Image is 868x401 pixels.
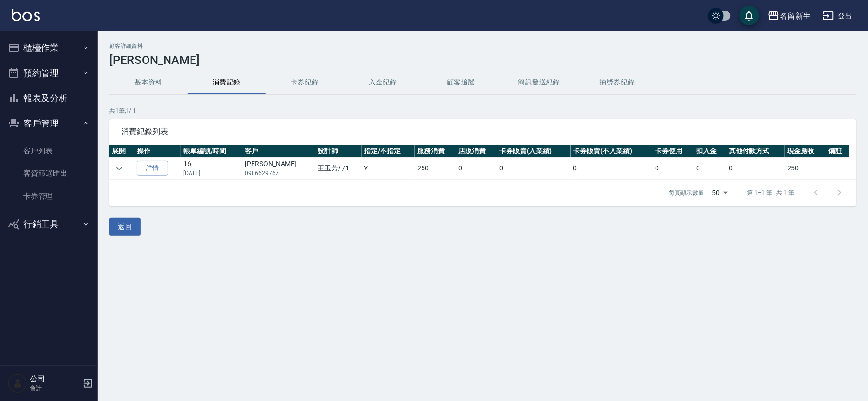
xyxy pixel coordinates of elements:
a: 客戶列表 [4,140,94,162]
button: 名留新生 [764,6,815,26]
button: 入金紀錄 [344,71,422,94]
img: Person [8,374,27,393]
span: 消費紀錄列表 [121,127,845,137]
th: 卡券販賣(入業績) [497,145,571,158]
th: 卡券販賣(不入業績) [571,145,653,158]
a: 詳情 [137,161,168,176]
th: 操作 [134,145,181,158]
button: 抽獎券紀錄 [578,71,656,94]
p: 第 1–1 筆 共 1 筆 [747,189,795,197]
th: 現金應收 [785,145,826,158]
h2: 顧客詳細資料 [109,43,856,49]
button: 簡訊發送紀錄 [500,71,578,94]
td: 16 [181,158,242,179]
img: Logo [12,9,40,21]
div: 名留新生 [780,10,811,22]
td: 0 [497,158,571,179]
p: 會計 [30,384,80,393]
button: 櫃檯作業 [4,35,94,61]
button: 顧客追蹤 [422,71,500,94]
button: 基本資料 [109,71,188,94]
button: 預約管理 [4,61,94,86]
th: 卡券使用 [653,145,694,158]
td: 王玉芳 / /1 [315,158,362,179]
th: 設計師 [315,145,362,158]
th: 展開 [109,145,134,158]
td: Y [362,158,415,179]
th: 指定/不指定 [362,145,415,158]
button: save [740,6,759,25]
td: 250 [415,158,456,179]
h5: 公司 [30,374,80,384]
button: 卡券紀錄 [266,71,344,94]
th: 店販消費 [456,145,497,158]
p: 共 1 筆, 1 / 1 [109,106,856,115]
div: 50 [708,180,732,206]
button: expand row [112,161,127,176]
th: 扣入金 [694,145,726,158]
td: 250 [785,158,826,179]
td: 0 [694,158,726,179]
td: [PERSON_NAME] [242,158,315,179]
a: 卡券管理 [4,185,94,208]
th: 客戶 [242,145,315,158]
button: 行銷工具 [4,211,94,237]
p: [DATE] [183,169,240,178]
button: 返回 [109,218,141,236]
td: 0 [653,158,694,179]
th: 其他付款方式 [726,145,785,158]
th: 服務消費 [415,145,456,158]
button: 客戶管理 [4,111,94,136]
button: 報表及分析 [4,85,94,111]
th: 帳單編號/時間 [181,145,242,158]
button: 消費記錄 [188,71,266,94]
td: 0 [456,158,497,179]
a: 客資篩選匯出 [4,162,94,185]
th: 備註 [826,145,850,158]
p: 0986629767 [245,169,313,178]
td: 0 [571,158,653,179]
button: 登出 [819,7,856,25]
p: 每頁顯示數量 [669,189,704,197]
td: 0 [726,158,785,179]
h3: [PERSON_NAME] [109,53,856,67]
